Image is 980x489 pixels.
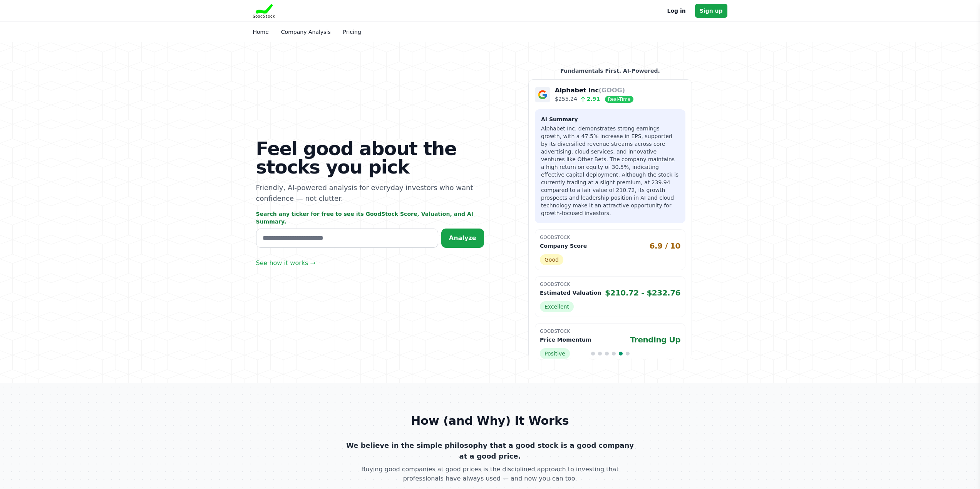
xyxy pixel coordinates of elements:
[555,86,633,95] p: Alphabet Inc
[343,29,361,35] a: Pricing
[598,352,602,355] span: Go to slide 2
[540,289,601,297] p: Estimated Valuation
[540,281,680,287] p: GoodStock
[541,115,679,123] h3: AI Summary
[540,254,563,265] span: Good
[540,328,680,334] p: GoodStock
[619,352,623,355] span: Go to slide 5
[256,139,484,176] h1: Feel good about the stocks you pick
[605,287,680,298] span: $210.72 - $232.76
[278,414,703,428] h2: How (and Why) It Works
[253,29,269,35] a: Home
[342,465,638,483] p: Buying good companies at good prices is the disciplined approach to investing that professionals ...
[256,182,484,204] p: Friendly, AI-powered analysis for everyday investors who want confidence — not clutter.
[256,210,484,225] p: Search any ticker for free to see its GoodStock Score, Valuation, and AI Summary.
[605,96,633,103] span: Real-Time
[528,67,692,75] p: Fundamentals First. AI-Powered.
[540,242,587,250] p: Company Score
[535,87,550,102] img: Company Logo
[449,234,476,242] span: Analyze
[695,4,727,18] a: Sign up
[630,334,680,345] span: Trending Up
[612,352,616,355] span: Go to slide 4
[555,95,633,103] p: $255.24
[541,125,679,217] p: Alphabet Inc. demonstrates strong earnings growth, with a 47.5% increase in EPS, supported by its...
[528,79,692,374] a: Company Logo Alphabet Inc(GOOG) $255.24 2.91 Real-Time AI Summary Alphabet Inc. demonstrates stro...
[540,301,574,312] span: Excellent
[667,6,686,15] a: Log in
[577,96,600,102] span: 2.91
[650,240,681,251] span: 6.9 / 10
[540,336,591,344] p: Price Momentum
[605,352,609,355] span: Go to slide 3
[441,229,484,248] button: Analyze
[528,79,692,374] div: 5 / 6
[599,87,625,94] span: (GOOG)
[342,440,638,462] p: We believe in the simple philosophy that a good stock is a good company at a good price.
[256,259,315,268] a: See how it works →
[253,4,275,18] img: Goodstock Logo
[540,234,680,240] p: GoodStock
[591,352,595,355] span: Go to slide 1
[281,29,331,35] a: Company Analysis
[540,348,570,359] span: Positive
[626,352,630,355] span: Go to slide 6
